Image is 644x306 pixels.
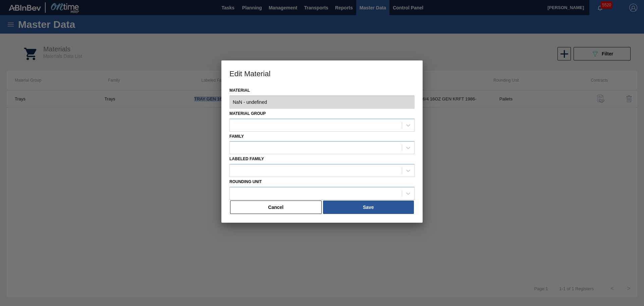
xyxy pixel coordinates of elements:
[229,157,264,161] label: Labeled Family
[229,86,415,95] label: Material
[323,201,414,214] button: Save
[230,201,322,214] button: Cancel
[221,60,423,86] h3: Edit Material
[229,134,244,139] label: Family
[229,111,266,116] label: Material Group
[229,179,262,184] label: Rounding Unit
